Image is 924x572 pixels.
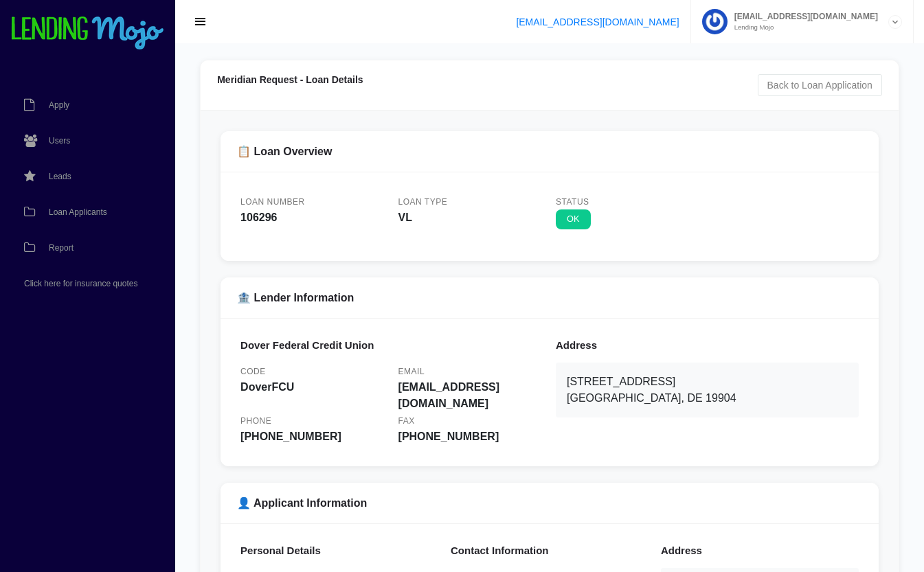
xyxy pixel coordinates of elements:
[49,172,71,181] span: Leads
[24,279,137,288] span: Click here for insurance quotes
[240,367,266,376] small: Code
[217,74,882,86] h3: Meridian Request - Loan Details
[240,197,305,207] small: Loan Number
[516,16,679,27] a: [EMAIL_ADDRESS][DOMAIN_NAME]
[398,209,543,226] div: VL
[758,74,882,96] a: Back to Loan Application
[398,428,543,445] div: [PHONE_NUMBER]
[556,339,859,352] h6: Address
[240,209,385,226] div: 106296
[556,363,859,417] div: [STREET_ADDRESS] [GEOGRAPHIC_DATA], DE 19904
[240,339,543,352] h6: Dover Federal Credit Union
[728,24,878,31] small: Lending Mojo
[728,12,878,21] span: [EMAIL_ADDRESS][DOMAIN_NAME]
[237,496,862,510] h5: 👤 Applicant Information
[10,16,165,51] img: logo-small.png
[240,428,385,445] div: [PHONE_NUMBER]
[556,209,591,229] span: OK
[398,416,415,426] small: Fax
[240,416,271,426] small: Phone
[451,545,649,557] h6: Contact Information
[398,197,448,207] small: Loan Type
[556,197,589,207] small: Status
[398,367,425,376] small: Email
[702,9,728,34] img: Profile image
[49,137,70,145] span: Users
[661,545,859,557] h6: Address
[237,145,862,158] h5: 📋 Loan Overview
[49,101,69,109] span: Apply
[240,545,438,557] h6: Personal Details
[237,291,862,304] h5: 🏦 Lender Information
[49,244,74,252] span: Report
[49,208,107,216] span: Loan Applicants
[240,379,385,396] div: DoverFCU
[398,379,543,412] div: [EMAIL_ADDRESS][DOMAIN_NAME]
